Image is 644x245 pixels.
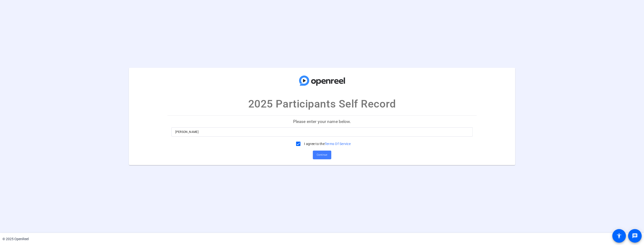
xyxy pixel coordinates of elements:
[303,141,351,146] label: I agree to the
[167,116,477,127] p: Please enter your name below.
[632,233,638,239] mat-icon: message
[175,129,469,135] input: Enter your name
[317,151,327,159] span: Continue
[616,233,622,239] mat-icon: accessibility
[2,237,29,242] div: © 2025 OpenReel
[325,142,351,146] a: Terms Of Service
[248,96,396,112] p: 2025 Participants Self Record
[313,151,331,159] button: Continue
[298,73,346,89] img: company-logo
